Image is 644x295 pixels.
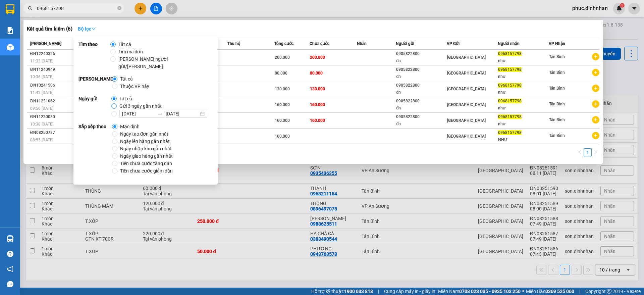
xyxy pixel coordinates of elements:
div: 0905822800 [396,50,446,57]
button: left [576,148,584,156]
span: down [91,27,96,31]
span: 160.000 [310,102,325,107]
span: 160.000 [275,118,290,123]
span: 08:55 [DATE] [30,138,53,142]
div: ĐN12240326 [30,50,89,57]
span: plus-circle [592,69,599,76]
span: 100.000 [275,134,290,139]
span: Ngày tạo đơn gần nhất [117,130,171,138]
span: swap-right [158,111,163,116]
li: Previous Page [576,148,584,156]
span: Người gửi [396,41,414,46]
span: search [28,6,33,11]
strong: Ngày gửi [78,95,111,118]
div: 0905822800 [396,82,446,89]
li: Next Page [592,148,600,156]
div: ĐN11240949 [30,66,89,73]
span: 0968157798 [498,67,522,72]
span: Tân Bình [549,86,565,91]
img: logo-vxr [6,4,14,14]
div: ĐN11230080 [30,113,89,120]
span: [GEOGRAPHIC_DATA] [447,87,486,91]
span: Người nhận [498,41,520,46]
span: Ngày giao hàng gần nhất [117,152,175,160]
span: question-circle [7,251,13,257]
div: ĐN08250787 [30,129,89,136]
span: Tiền chưa cước giảm dần [117,167,175,175]
span: left [578,150,582,154]
span: Mặc định [117,123,142,130]
span: plus-circle [592,116,599,124]
span: plus-circle [592,85,599,92]
span: Tân Bình [549,133,565,138]
span: 0968157798 [498,83,522,88]
span: 0968157798 [498,51,522,56]
span: 11:42 [DATE] [30,90,53,95]
span: [PERSON_NAME] [30,41,61,46]
span: Tất cả [117,75,136,83]
span: Ngày nhập kho gần nhất [117,145,174,152]
div: 0905822800 [396,113,446,120]
span: 10:38 [DATE] [30,122,53,127]
button: right [592,148,600,156]
span: [GEOGRAPHIC_DATA] [447,134,486,139]
span: 09:56 [DATE] [30,106,53,111]
strong: Tìm theo [78,41,110,70]
span: 0968157798 [498,130,522,135]
span: [GEOGRAPHIC_DATA] [447,102,486,107]
div: NHƯ [498,136,548,143]
div: như [498,73,548,80]
span: Chưa cước [310,41,329,46]
span: 130.000 [275,87,290,91]
strong: Bộ lọc [78,26,96,32]
span: 0968157798 [498,99,522,103]
div: ĐN10241506 [30,82,89,89]
span: plus-circle [592,132,599,139]
span: 200.000 [310,55,325,60]
span: Tất cả [116,41,134,48]
span: 130.000 [310,87,325,91]
div: ĐN11231062 [30,98,89,105]
span: Nhãn [357,41,367,46]
img: warehouse-icon [7,44,14,51]
span: close-circle [117,6,121,10]
span: plus-circle [592,53,599,60]
span: Gửi 3 ngày gần nhất [117,102,164,110]
span: 160.000 [275,102,290,107]
span: [GEOGRAPHIC_DATA] [447,71,486,76]
div: đn [396,57,446,64]
span: [GEOGRAPHIC_DATA] [447,118,486,123]
span: 11:33 [DATE] [30,59,53,63]
span: Thuộc VP này [117,83,152,90]
div: như [498,105,548,112]
span: Tổng cước [274,41,293,46]
a: 1 [584,149,591,156]
span: 80.000 [275,71,287,76]
h3: Kết quả tìm kiếm ( 6 ) [27,26,72,33]
div: như [498,120,548,128]
button: Bộ lọcdown [72,23,101,34]
input: Tìm tên, số ĐT hoặc mã đơn [37,5,116,12]
span: Tân Bình [549,102,565,106]
span: Tất cả [117,95,135,102]
span: Tìm mã đơn [116,48,146,55]
div: đn [396,120,446,128]
strong: Sắp xếp theo [78,123,112,175]
span: 80.000 [310,71,323,76]
img: warehouse-icon [7,235,14,242]
span: 200.000 [275,55,290,60]
span: plus-circle [592,100,599,108]
div: 0905822800 [396,98,446,105]
span: VP Nhận [549,41,565,46]
span: Tân Bình [549,54,565,59]
span: Ngày lên hàng gần nhất [117,138,172,145]
span: Tiền chưa cước tăng dần [117,160,175,167]
img: solution-icon [7,27,14,34]
input: Ngày bắt đầu [122,110,155,117]
div: đn [396,105,446,112]
div: như [498,57,548,64]
span: Tân Bình [549,117,565,122]
strong: [PERSON_NAME] [78,75,112,90]
span: notification [7,266,13,272]
input: Ngày kết thúc [166,110,199,117]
